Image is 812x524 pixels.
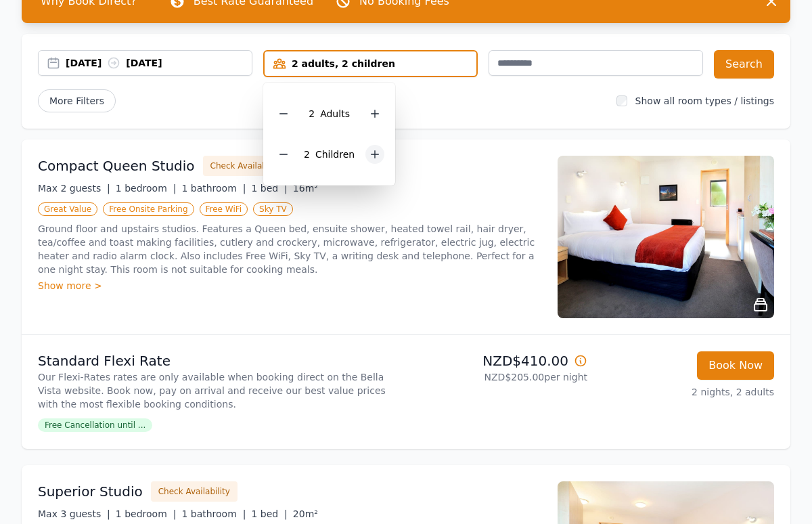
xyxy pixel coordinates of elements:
[38,279,541,292] div: Show more >
[251,508,287,519] span: 1 bed |
[151,481,238,502] button: Check Availability
[253,202,293,216] span: Sky TV
[697,351,774,380] button: Book Now
[38,370,401,411] p: Our Flexi-Rates rates are only available when booking direct on the Bella Vista website. Book now...
[309,108,315,119] span: 2
[251,183,287,194] span: 1 bed |
[116,508,177,519] span: 1 bedroom |
[411,370,587,384] p: NZD$205.00 per night
[38,89,116,112] span: More Filters
[200,202,248,216] span: Free WiFi
[304,149,310,160] span: 2
[411,351,587,370] p: NZD$410.00
[38,482,143,501] h3: Superior Studio
[181,508,246,519] span: 1 bathroom |
[38,222,541,276] p: Ground floor and upstairs studios. Features a Queen bed, ensuite shower, heated towel rail, hair ...
[320,108,350,119] span: Adult s
[38,202,97,216] span: Great Value
[293,508,318,519] span: 20m²
[714,50,774,79] button: Search
[38,183,110,194] span: Max 2 guests |
[203,156,290,176] button: Check Availability
[103,202,194,216] span: Free Onsite Parking
[66,56,252,70] div: [DATE] [DATE]
[635,95,774,106] label: Show all room types / listings
[293,183,318,194] span: 16m²
[38,418,152,432] span: Free Cancellation until ...
[38,508,110,519] span: Max 3 guests |
[181,183,246,194] span: 1 bathroom |
[598,385,774,399] p: 2 nights, 2 adults
[265,57,476,70] div: 2 adults, 2 children
[38,156,195,175] h3: Compact Queen Studio
[38,351,401,370] p: Standard Flexi Rate
[315,149,355,160] span: Child ren
[116,183,177,194] span: 1 bedroom |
